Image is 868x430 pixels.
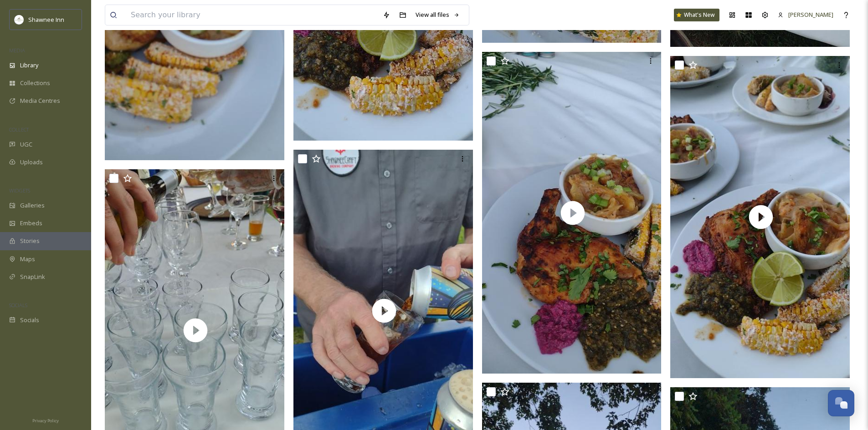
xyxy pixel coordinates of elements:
[20,237,40,245] span: Stories
[674,9,719,21] a: What's New
[32,418,59,424] span: Privacy Policy
[28,15,64,24] span: Shawnee Inn
[670,56,852,378] img: thumbnail
[20,255,35,263] span: Maps
[20,201,45,210] span: Galleries
[9,126,29,133] span: COLLECT
[15,15,24,24] img: shawnee-300x300.jpg
[20,79,50,87] span: Collections
[20,273,45,281] span: SnapLink
[20,219,42,228] span: Embeds
[20,316,39,324] span: Socials
[20,158,43,167] span: Uploads
[411,6,464,24] a: View all files
[126,5,378,25] input: Search your library
[20,140,32,149] span: UGC
[9,187,30,194] span: WIDGETS
[9,47,25,54] span: MEDIA
[20,61,38,70] span: Library
[788,10,833,19] span: [PERSON_NAME]
[482,52,663,374] img: thumbnail
[773,6,838,24] a: [PERSON_NAME]
[828,390,854,416] button: Open Chat
[32,415,59,425] a: Privacy Policy
[9,302,27,309] span: SOCIALS
[20,96,60,105] span: Media Centres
